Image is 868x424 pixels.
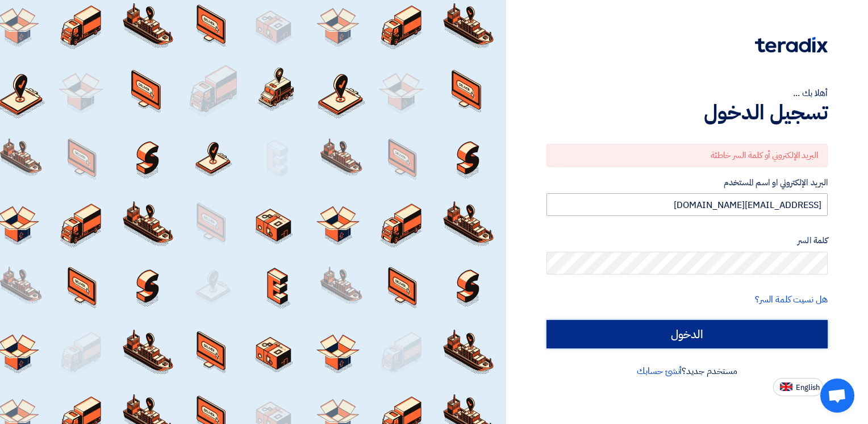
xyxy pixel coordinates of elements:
label: البريد الإلكتروني او اسم المستخدم [546,176,828,189]
a: هل نسيت كلمة السر؟ [755,293,828,306]
div: البريد الإلكتروني أو كلمة السر خاطئة [546,144,828,167]
h1: تسجيل الدخول [546,100,828,125]
button: English [773,378,823,396]
label: كلمة السر [546,234,828,247]
div: أهلا بك ... [546,86,828,100]
span: English [796,384,820,392]
input: الدخول [546,320,828,348]
div: مستخدم جديد؟ [546,364,828,378]
img: en-US.png [780,383,792,391]
a: أنشئ حسابك [637,364,682,378]
img: Teradix logo [755,37,828,53]
input: أدخل بريد العمل الإلكتروني او اسم المستخدم الخاص بك ... [546,193,828,216]
a: Open chat [820,379,854,413]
